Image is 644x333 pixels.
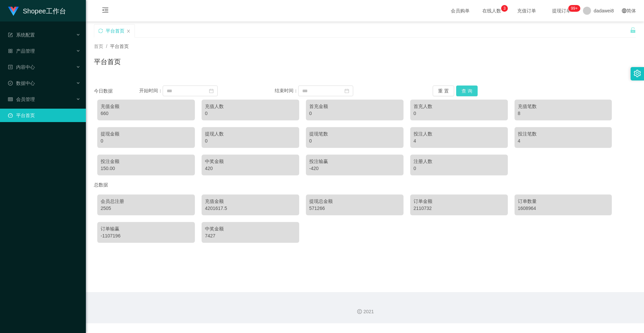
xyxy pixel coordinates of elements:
div: 总数据 [94,179,636,191]
a: Shopee工作台 [8,8,66,13]
div: 0 [309,137,400,145]
div: 充值金额 [101,103,192,110]
span: 提现订单 [549,8,574,13]
div: 中奖金额 [205,158,296,165]
div: 首充金额 [309,103,400,110]
div: 0 [205,110,296,117]
div: 充值人数 [205,103,296,110]
div: 4 [414,137,504,145]
i: 图标: calendar [209,89,214,93]
i: 图标: unlock [630,27,636,33]
p: 3 [503,5,506,12]
div: 订单金额 [414,198,504,205]
i: 图标: menu-fold [94,0,117,22]
div: 充值笔数 [518,103,609,110]
div: -1107196 [101,232,192,239]
i: 图标: sync [98,29,103,33]
div: 充值金额 [205,198,296,205]
div: 0 [414,110,504,117]
sup: 3 [501,5,508,12]
sup: 322 [568,5,580,12]
button: 重 置 [433,86,454,96]
i: 图标: global [622,8,627,13]
div: 0 [414,165,504,172]
span: 在线人数 [479,8,504,13]
div: 8 [518,110,609,117]
div: 投注输赢 [309,158,400,165]
i: 图标: check-circle-o [8,81,13,86]
div: 投注笔数 [518,130,609,137]
span: / [106,44,107,49]
a: 图标: dashboard平台首页 [8,109,80,122]
span: 开始时间： [139,88,163,93]
div: 2110732 [414,205,504,212]
div: 今日数据 [94,88,139,95]
span: 平台首页 [110,44,129,49]
div: 0 [101,137,192,145]
h1: Shopee工作台 [23,0,66,22]
span: 充值订单 [514,8,539,13]
span: 系统配置 [8,32,35,38]
div: 提现总金额 [309,198,400,205]
div: 0 [309,110,400,117]
div: 420 [205,165,296,172]
div: 提现金额 [101,130,192,137]
div: 中奖金额 [205,225,296,232]
div: 投注金额 [101,158,192,165]
img: logo.9652507e.png [8,7,19,16]
div: 订单输赢 [101,225,192,232]
span: 内容中心 [8,64,35,70]
div: 首充人数 [414,103,504,110]
div: -420 [309,165,400,172]
i: 图标: form [8,33,13,37]
div: 4201617.5 [205,205,296,212]
div: 7427 [205,232,296,239]
div: 571266 [309,205,400,212]
div: 提现人数 [205,130,296,137]
span: 产品管理 [8,48,35,54]
div: 2021 [91,308,639,315]
i: 图标: setting [634,70,641,77]
div: 2505 [101,205,192,212]
i: 图标: table [8,97,13,102]
span: 结束时间： [275,88,298,93]
div: 投注人数 [414,130,504,137]
div: 注册人数 [414,158,504,165]
div: 0 [205,137,296,145]
div: 150.00 [101,165,192,172]
span: 会员管理 [8,97,35,102]
div: 会员总注册 [101,198,192,205]
i: 图标: copyright [357,309,362,314]
div: 1608964 [518,205,609,212]
div: 提现笔数 [309,130,400,137]
div: 660 [101,110,192,117]
button: 查 询 [456,86,478,96]
h1: 平台首页 [94,57,121,67]
div: 4 [518,137,609,145]
i: 图标: profile [8,65,13,69]
span: 首页 [94,44,103,49]
i: 图标: appstore-o [8,49,13,53]
i: 图标: calendar [344,89,349,93]
i: 图标: close [126,29,130,33]
div: 平台首页 [106,24,124,37]
span: 数据中心 [8,80,35,86]
div: 订单数量 [518,198,609,205]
